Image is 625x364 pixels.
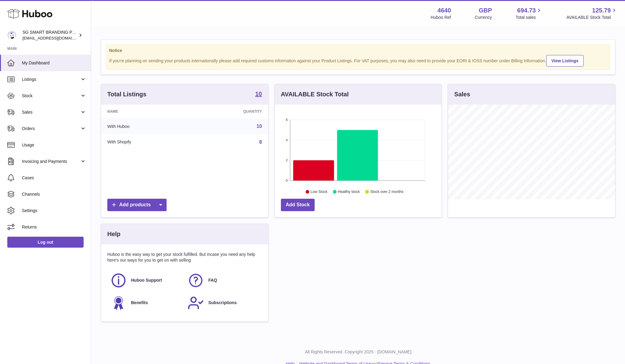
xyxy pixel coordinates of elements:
a: Log out [7,237,84,248]
span: AVAILABLE Stock Total [566,15,618,20]
a: 694.73 Total sales [516,6,543,20]
strong: GBP [479,6,492,15]
text: Healthy stock [338,190,360,194]
text: Stock over 2 months [370,190,403,194]
span: Invoicing and Payments [22,159,80,164]
div: Huboo Ref [431,15,451,20]
span: [EMAIL_ADDRESS][DOMAIN_NAME] [22,36,89,40]
text: 4 [286,138,288,142]
span: Sales [22,109,80,115]
td: With Huboo [101,118,191,134]
div: Currency [475,15,492,20]
a: 10 [255,91,262,98]
span: 694.73 [517,6,536,15]
span: My Dashboard [22,60,86,66]
span: Orders [22,126,80,132]
text: Low Stock [311,190,328,194]
strong: Notice [109,48,607,53]
div: If you're planning on sending your products internationally please add required customs informati... [109,54,607,67]
p: Huboo is the easy way to get your stock fulfilled. But incase you need any help here's our ways f... [107,252,262,263]
a: Add products [107,199,167,211]
div: SG SMART BRANDING PTE. LTD. [22,29,77,41]
span: 125.79 [592,6,611,15]
span: Listings [22,77,80,82]
a: FAQ [188,272,259,289]
p: All Rights Reserved. Copyright 2025 - [DOMAIN_NAME] [96,349,620,355]
a: Add Stock [281,199,315,211]
a: Benefits [110,295,181,311]
span: Total sales [516,15,543,20]
a: View Listings [546,55,584,67]
strong: 4640 [437,6,451,15]
a: 8 [259,139,262,145]
span: Usage [22,142,86,148]
th: Quantity [191,105,268,118]
span: Cases [22,175,86,181]
th: Name [101,105,191,118]
h3: Help [107,230,120,238]
a: Huboo Support [110,272,181,289]
td: With Shopify [101,134,191,150]
a: 125.79 AVAILABLE Stock Total [566,6,618,20]
h3: Sales [454,90,470,98]
h3: Total Listings [107,90,147,98]
img: uktopsmileshipping@gmail.com [7,31,16,40]
span: Channels [22,191,86,197]
strong: 10 [255,91,262,97]
a: 10 [257,124,262,129]
text: 6 [286,118,288,122]
span: Returns [22,224,86,230]
text: 0 [286,179,288,182]
h3: AVAILABLE Stock Total [281,90,349,98]
span: Subscriptions [208,300,237,306]
span: Huboo Support [131,277,162,283]
text: 2 [286,159,288,162]
span: Settings [22,208,86,214]
span: Stock [22,93,80,99]
span: Benefits [131,300,148,306]
span: FAQ [208,277,217,283]
a: Subscriptions [188,295,259,311]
